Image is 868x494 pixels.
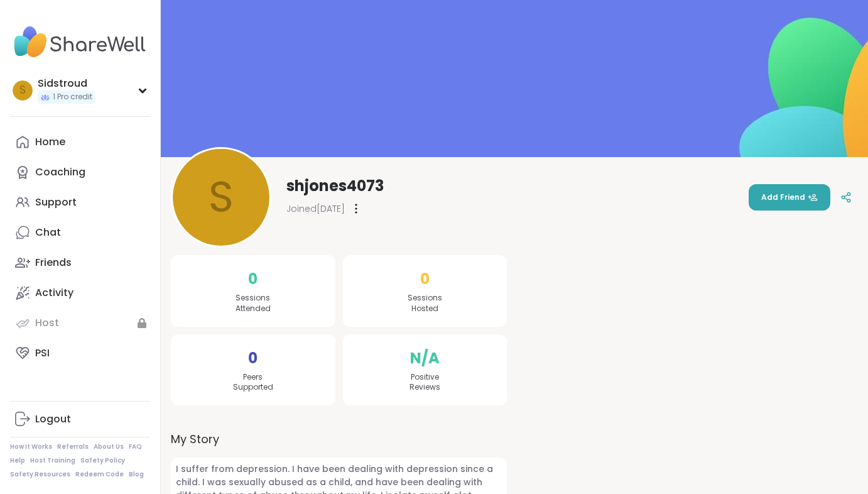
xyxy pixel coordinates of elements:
a: FAQ [129,442,142,451]
a: Host [10,308,150,338]
span: shjones4073 [286,176,384,196]
div: Chat [35,226,61,239]
div: Coaching [35,165,85,179]
img: ShareWell Nav Logo [10,20,150,64]
span: S [19,82,26,99]
a: Home [10,127,150,157]
a: Host Training [30,456,75,465]
div: Home [35,135,65,149]
span: 0 [420,268,430,290]
a: Blog [129,470,144,479]
span: 0 [248,347,258,370]
a: Referrals [57,442,89,451]
span: Peers Supported [233,372,273,393]
label: My Story [171,431,507,447]
span: Positive Reviews [410,372,440,393]
span: N/A [410,347,440,370]
button: Add Friend [749,184,830,211]
a: Help [10,456,25,465]
span: s [209,165,234,229]
span: Add Friend [761,192,818,203]
a: Safety Resources [10,470,70,479]
a: PSI [10,338,150,368]
a: About Us [94,442,124,451]
a: How It Works [10,442,52,451]
span: Sessions Hosted [408,293,442,314]
a: Safety Policy [80,456,125,465]
a: Coaching [10,157,150,187]
span: 0 [248,268,258,290]
div: Logout [35,412,71,426]
a: Redeem Code [75,470,124,479]
a: Activity [10,278,150,308]
div: PSI [35,346,50,360]
span: Sessions Attended [236,293,271,314]
span: Joined [DATE] [286,202,345,215]
div: Sidstroud [38,77,95,91]
a: Logout [10,404,150,434]
div: Support [35,195,77,209]
a: Support [10,187,150,217]
div: Friends [35,256,72,270]
a: Friends [10,248,150,278]
a: Chat [10,217,150,248]
span: 1 Pro credit [53,92,92,102]
div: Activity [35,286,73,300]
div: Host [35,316,59,330]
